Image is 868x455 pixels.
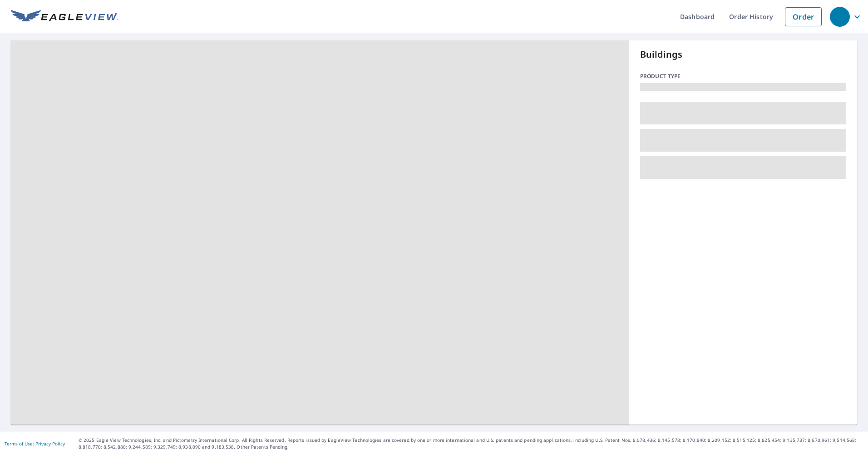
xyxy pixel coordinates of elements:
img: EV Logo [11,10,118,24]
a: Terms of Use [5,440,33,447]
p: Product type [640,72,846,80]
p: Buildings [640,48,846,61]
a: Privacy Policy [35,440,65,447]
p: © 2025 Eagle View Technologies, Inc. and Pictometry International Corp. All Rights Reserved. Repo... [79,437,863,450]
a: Order [785,7,822,26]
p: | [5,441,65,446]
